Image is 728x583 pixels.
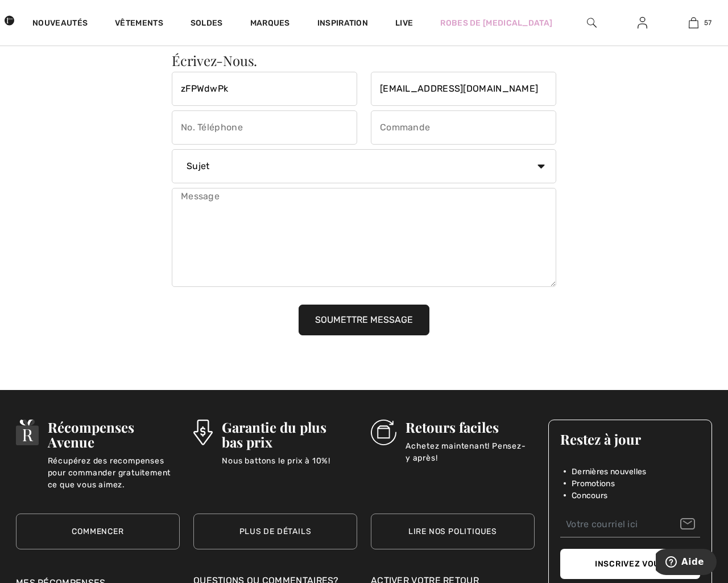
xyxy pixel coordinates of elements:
p: Récupérez des recompenses pour commander gratuitement ce que vous aimez. [48,455,180,478]
p: Nous battons le prix à 10%! [222,455,357,478]
span: 57 [704,18,712,28]
img: Garantie du plus bas prix [193,420,213,445]
a: Plus de détails [193,514,357,549]
h3: Retours faciles [406,420,535,434]
a: Vêtements [115,18,163,30]
a: Live [395,17,413,29]
input: Votre courriel ici [560,512,700,537]
span: Inspiration [317,18,368,30]
img: Mes infos [638,16,647,30]
h3: Garantie du plus bas prix [222,420,357,449]
a: 57 [668,16,718,30]
img: Mon panier [689,16,698,30]
img: 1ère Avenue [5,9,14,32]
button: Inscrivez vous [560,549,700,579]
img: recherche [587,16,597,30]
a: Soldes [191,18,223,30]
input: Nom [172,72,357,106]
button: Soumettre Message [299,305,429,335]
input: No. Téléphone [172,110,357,145]
input: Commande [371,110,556,145]
a: Robes de [MEDICAL_DATA] [440,17,552,29]
div: Écrivez-Nous. [165,54,563,67]
a: Lire nos politiques [371,514,535,549]
a: Nouveautés [32,18,88,30]
input: E-mail [371,72,556,106]
p: Achetez maintenant! Pensez-y après! [406,440,535,463]
a: Se connecter [628,16,656,30]
span: Dernières nouvelles [572,466,647,478]
img: Récompenses Avenue [16,420,39,445]
span: Concours [572,490,607,502]
span: Promotions [572,478,615,490]
h3: Restez à jour [560,432,700,446]
a: Marques [250,18,290,30]
a: Commencer [16,514,180,549]
img: Retours faciles [371,420,396,445]
iframe: Ouvre un widget dans lequel vous pouvez trouver plus d’informations [656,549,717,577]
h3: Récompenses Avenue [48,420,180,449]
